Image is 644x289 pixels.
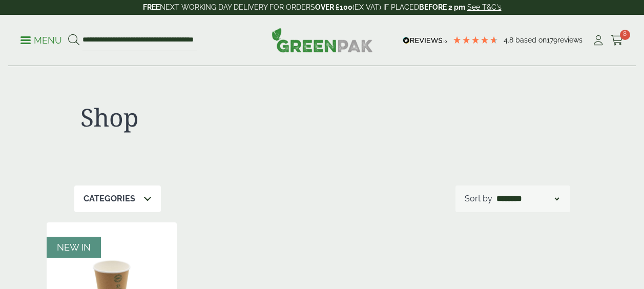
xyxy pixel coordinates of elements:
p: Menu [20,34,62,47]
span: 179 [547,36,557,44]
h1: Shop [80,102,316,132]
strong: FREE [143,3,160,11]
span: reviews [557,36,583,44]
span: NEW IN [57,242,91,253]
i: My Account [592,35,605,46]
p: Sort by [465,193,492,205]
a: 8 [611,33,624,48]
i: Cart [611,35,624,46]
select: Shop order [494,193,561,205]
strong: BEFORE 2 pm [419,3,465,11]
img: REVIEWS.io [403,37,447,44]
p: Categories [84,193,135,205]
div: 4.78 Stars [452,35,498,45]
span: 4.8 [504,36,515,44]
a: Menu [20,34,62,45]
img: GreenPak Supplies [272,28,373,52]
span: Based on [515,36,547,44]
strong: OVER £100 [315,3,352,11]
span: 8 [620,30,630,40]
a: See T&C's [467,3,502,11]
